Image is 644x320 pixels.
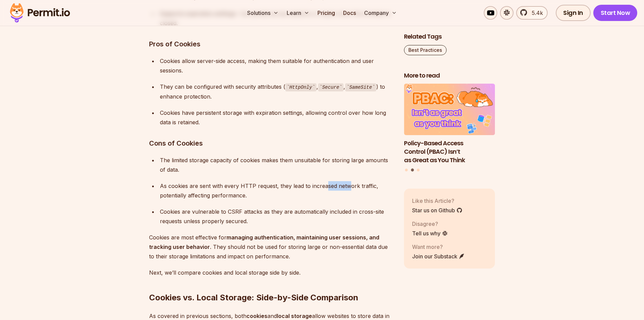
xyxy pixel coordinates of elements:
div: Cookies have persistent storage with expiration settings, allowing control over how long data is ... [160,108,393,127]
div: As cookies are sent with every HTTP request, they lead to increased network traffic, potentially ... [160,181,393,200]
a: Best Practices [404,45,447,55]
a: Sign In [556,5,591,21]
span: 5.4k [528,9,543,17]
div: Posts [404,84,495,173]
p: Next, we’ll compare cookies and local storage side by side. [149,268,393,277]
button: Solutions [244,6,281,20]
strong: managing authentication, maintaining user sessions, and tracking user behavior [149,234,379,250]
div: Cookies are vulnerable to CSRF attacks as they are automatically included in cross-site requests ... [160,207,393,226]
button: Company [361,6,400,20]
code: HttpOnly [285,83,316,91]
button: Go to slide 2 [411,169,414,172]
li: 2 of 3 [404,84,495,165]
a: Start Now [593,5,638,21]
a: Tell us why [412,229,448,237]
h3: Policy-Based Access Control (PBAC) Isn’t as Great as You Think [404,139,495,164]
a: 5.4k [516,6,548,20]
code: Secure [318,83,343,91]
a: Join our Substack [412,252,465,260]
img: Policy-Based Access Control (PBAC) Isn’t as Great as You Think [404,84,495,135]
p: Disagree? [412,220,448,228]
strong: cookies [246,313,267,319]
code: SameSite [345,83,376,91]
h3: Pros of Cookies [149,39,393,49]
p: Like this Article? [412,197,462,205]
h2: Cookies vs. Local Storage: Side-by-Side Comparison [149,265,393,303]
button: Learn [284,6,312,20]
a: Pricing [315,6,338,20]
img: Permit logo [7,1,73,24]
strong: local storage [277,313,312,319]
p: Cookies are most effective for . They should not be used for storing large or non-essential data ... [149,233,393,261]
h2: Related Tags [404,33,495,41]
button: Go to slide 3 [417,169,420,171]
h2: More to read [404,71,495,80]
div: Cookies allow server-side access, making them suitable for authentication and user sessions. [160,56,393,75]
div: The limited storage capacity of cookies makes them unsuitable for storing large amounts of data. [160,155,393,174]
a: Docs [340,6,359,20]
div: They can be configured with security attributes ( , , ) to enhance protection. [160,82,393,101]
button: Go to slide 1 [405,169,408,171]
h3: Cons of Cookies [149,138,393,149]
p: Want more? [412,243,465,251]
a: Star us on Github [412,206,462,214]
